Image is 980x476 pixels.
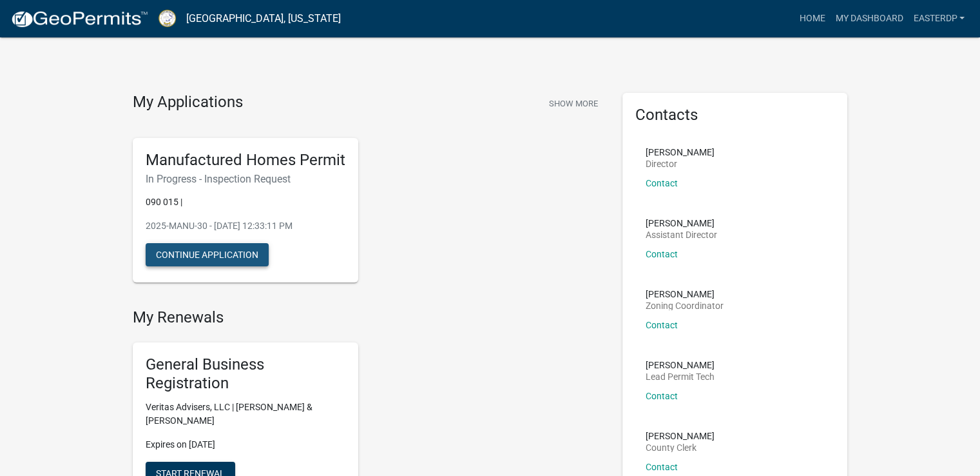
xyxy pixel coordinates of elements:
[646,249,678,259] a: Contact
[186,8,341,30] a: [GEOGRAPHIC_DATA], [US_STATE]
[146,401,345,428] p: Veritas Advisers, LLC | [PERSON_NAME] & [PERSON_NAME]
[635,106,835,124] h5: Contacts
[830,6,908,31] a: My Dashboard
[146,195,345,209] p: 090 015 |
[646,443,715,452] p: County Clerk
[794,6,830,31] a: Home
[146,243,269,266] button: Continue Application
[146,438,345,451] p: Expires on [DATE]
[646,178,678,188] a: Contact
[646,230,717,239] p: Assistant Director
[146,219,345,233] p: 2025-MANU-30 - [DATE] 12:33:11 PM
[646,320,678,330] a: Contact
[646,431,715,441] p: [PERSON_NAME]
[133,308,603,327] h4: My Renewals
[646,361,715,370] p: [PERSON_NAME]
[133,93,243,112] h4: My Applications
[646,391,678,401] a: Contact
[646,148,715,157] p: [PERSON_NAME]
[146,173,345,185] h6: In Progress - Inspection Request
[646,219,717,228] p: [PERSON_NAME]
[646,290,724,299] p: [PERSON_NAME]
[146,151,345,170] h5: Manufactured Homes Permit
[146,355,345,393] h5: General Business Registration
[159,10,176,27] img: Putnam County, Georgia
[544,93,603,114] button: Show More
[646,301,724,310] p: Zoning Coordinator
[908,6,970,31] a: Easterdp
[646,372,715,381] p: Lead Permit Tech
[646,462,678,472] a: Contact
[646,159,715,168] p: Director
